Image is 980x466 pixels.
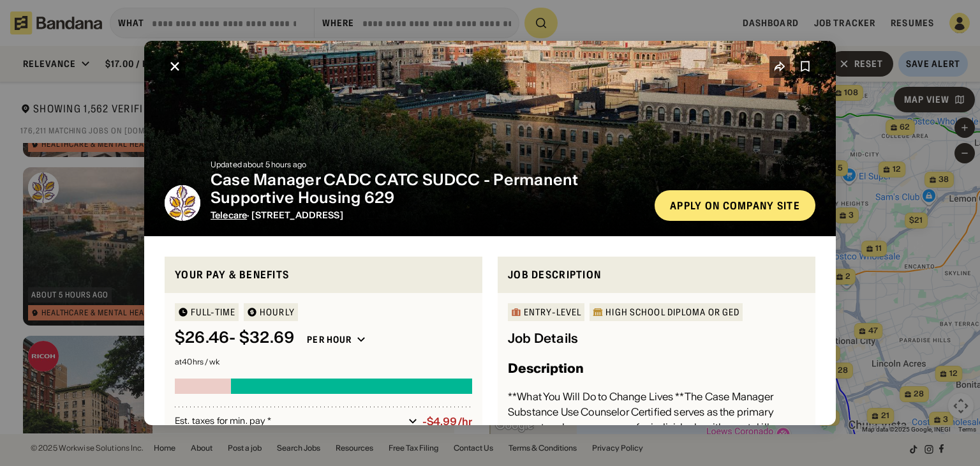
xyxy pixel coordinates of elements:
div: Per hour [307,334,352,345]
div: at 40 hrs / wk [175,358,472,366]
div: -$4.99/hr [422,416,472,428]
div: HOURLY [260,308,295,317]
div: · [STREET_ADDRESS] [211,210,644,221]
div: Job Description [508,267,805,283]
img: Telecare logo [165,185,200,221]
div: $ 26.46 - $32.69 [175,329,294,347]
span: Telecare [211,209,247,221]
div: Est. taxes for min. pay * [175,415,403,428]
div: Updated about 5 hours ago [211,161,644,169]
div: Case Manager CADC CATC SUDCC - Permanent Supportive Housing 629 [211,171,644,208]
h3: Description [508,358,584,379]
div: Apply on company site [670,200,800,211]
div: Your pay & benefits [175,267,472,283]
div: Entry-Level [524,308,581,317]
div: Job Details [508,329,578,348]
div: High School Diploma or GED [605,308,739,317]
div: Full-time [191,308,235,317]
